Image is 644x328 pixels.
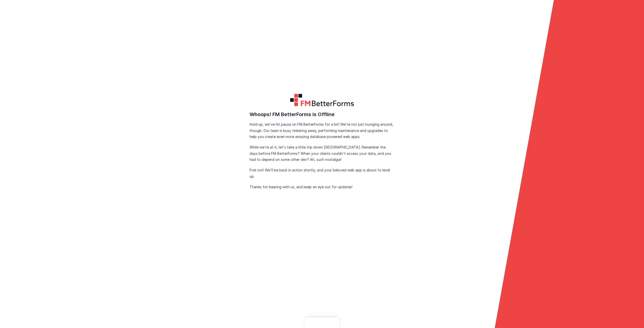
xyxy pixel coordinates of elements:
[250,167,394,179] p: Fret not! We'll be back in action shortly, and your beloved web app is about to level up.
[250,184,394,190] p: Thanks for bearing with us, and keep an eye out for updates!
[250,110,394,118] h3: Whoops! FM BetterForms is Offline
[250,144,394,163] p: While we're at it, let's take a little trip down [GEOGRAPHIC_DATA]. Remember the days before FM B...
[305,317,339,328] iframe: Marker.io feedback button
[250,121,394,140] p: Hold up, we've hit pause on FM BetterForms for a bit! We're not just lounging around, though. Our...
